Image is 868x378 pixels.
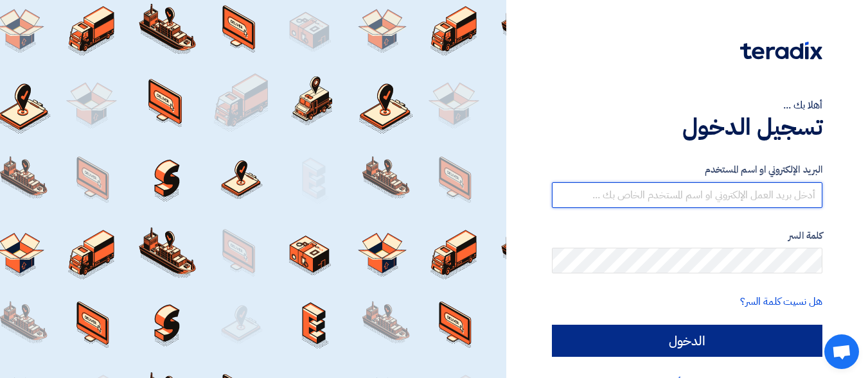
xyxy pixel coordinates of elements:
[552,113,822,141] h1: تسجيل الدخول
[552,228,822,243] label: كلمة السر
[552,98,822,113] div: أهلا بك ...
[552,162,822,177] label: البريد الإلكتروني او اسم المستخدم
[740,294,822,309] a: هل نسيت كلمة السر؟
[824,334,859,369] div: Open chat
[740,42,822,60] img: Teradix logo
[552,182,822,208] input: أدخل بريد العمل الإلكتروني او اسم المستخدم الخاص بك ...
[552,325,822,357] input: الدخول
